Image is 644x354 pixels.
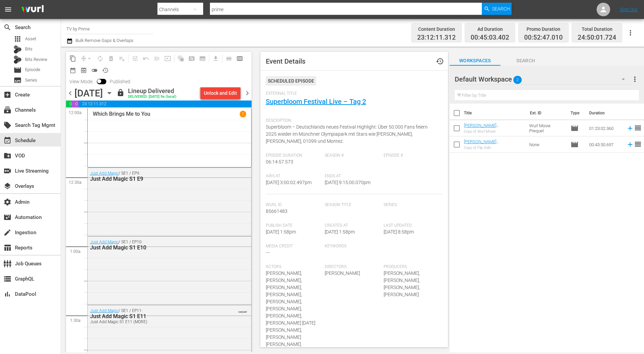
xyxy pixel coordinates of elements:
span: Create Search Block [186,53,197,64]
span: lock [116,89,125,97]
a: [PERSON_NAME][MEDICAL_DATA] Wurl Movie [464,123,519,133]
span: 00:45:03.402 [471,34,509,42]
span: Episode # [384,153,439,158]
div: Copy of Wurl Movie [464,129,524,134]
span: Customize Events [127,52,141,65]
div: Total Duration [578,24,616,34]
span: preview_outlined [80,67,87,74]
div: Content Duration [417,24,456,34]
span: Producers [384,264,439,270]
a: Sign Out [620,7,638,12]
span: Reports [3,244,12,252]
span: 23:12:11.312 [79,101,252,107]
span: Event History [436,57,444,65]
span: Clear Lineup [116,53,127,64]
span: 85661483 [266,208,287,214]
td: 00:43:50.697 [586,136,624,153]
span: Channels [3,106,12,114]
span: [PERSON_NAME],[PERSON_NAME],[PERSON_NAME],[PERSON_NAME] [384,270,420,297]
span: Description: [266,118,439,124]
a: [PERSON_NAME][MEDICAL_DATA] A [US_STATE] Minute [464,139,523,154]
th: Title [464,104,526,123]
div: / SE1 / EP9: [90,171,216,182]
span: Last Updated [384,223,439,228]
span: --- [266,250,270,255]
div: [DATE] [74,88,103,99]
span: Ends At [325,174,380,179]
span: Episode [571,140,579,149]
span: calendar_view_week_outlined [236,55,243,62]
div: Lineup Delivered [128,87,176,95]
span: Remove Gaps & Overlaps [78,53,95,64]
div: Unlock and Edit [204,87,237,99]
span: GraphQL [3,275,12,283]
span: Fill episodes with ad slates [151,53,162,64]
span: Season # [325,153,380,158]
span: 24:50:01.724 [578,34,616,42]
span: Refresh All Search Blocks [173,52,186,65]
span: Day Calendar View [221,52,234,65]
span: Episode [571,124,579,132]
span: Series [14,76,22,84]
a: Superbloom Festival Live – Tag 2 [266,97,366,106]
svg: Add to Schedule [626,141,634,148]
span: Actors [266,264,321,270]
span: Wurl Id [266,202,321,208]
span: Overlays [3,182,12,190]
div: Copy of Flip Side [464,146,524,150]
span: Bulk Remove Gaps & Overlaps [74,38,133,43]
span: Create [3,91,12,99]
div: Scheduled Episode [266,76,316,86]
span: Series [25,77,37,84]
span: Keywords [325,244,380,249]
span: more_vert [631,75,639,83]
span: External Title [266,91,439,96]
span: [PERSON_NAME] [325,270,360,276]
span: Download as CSV [208,52,221,65]
span: Season Title [325,202,380,208]
span: 00:52:47.010 [72,101,79,107]
div: DELIVERED: [DATE] 9a (local) [128,95,176,99]
th: Ext. ID [526,104,566,123]
span: View History [100,65,111,76]
span: Loop Content [95,53,106,64]
div: Ad Duration [471,24,509,34]
span: Select an event to delete [106,53,116,64]
span: Airs At [266,174,321,179]
span: chevron_left [66,89,74,97]
span: Toggle to switch from Published to Draft view. [97,79,102,84]
div: / SE1 / EP11: [90,308,216,324]
button: Unlock and Edit [200,87,240,99]
span: [DATE] 8:58pm [384,229,414,235]
span: [DATE] 1:58pm [325,229,355,235]
span: Bits [25,46,33,52]
span: Workspaces [450,57,500,65]
span: Search [3,23,12,31]
span: Copy Lineup [67,53,78,64]
span: 23:12:11.312 [417,34,456,42]
span: 2 [513,73,522,87]
span: Month Calendar View [67,65,78,76]
p: Which Brings Me to You [93,111,150,117]
p: 1 [242,112,244,116]
div: Just Add Magic S1 E9 [90,176,216,182]
span: [DATE] 3:00:02.497pm [266,180,312,185]
span: Search [500,57,551,65]
span: Search [492,3,510,15]
span: Live Streaming [3,167,12,175]
div: Bits [14,45,22,53]
span: toggle_off [91,67,98,74]
span: Week Calendar View [234,53,245,64]
span: Asset [14,35,22,43]
td: None [527,136,567,153]
a: Just Add Magic [90,308,119,313]
span: Episode [25,66,40,73]
span: Directors [325,264,380,270]
span: 06:14:57.573 [266,159,293,164]
span: Created At [325,223,380,228]
div: Just Add Magic S1 E10 [90,244,216,251]
span: Admin [3,198,12,206]
th: Duration [585,104,626,123]
span: content_copy [69,55,76,62]
span: [DATE] 9:15:00.070pm [325,180,370,185]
